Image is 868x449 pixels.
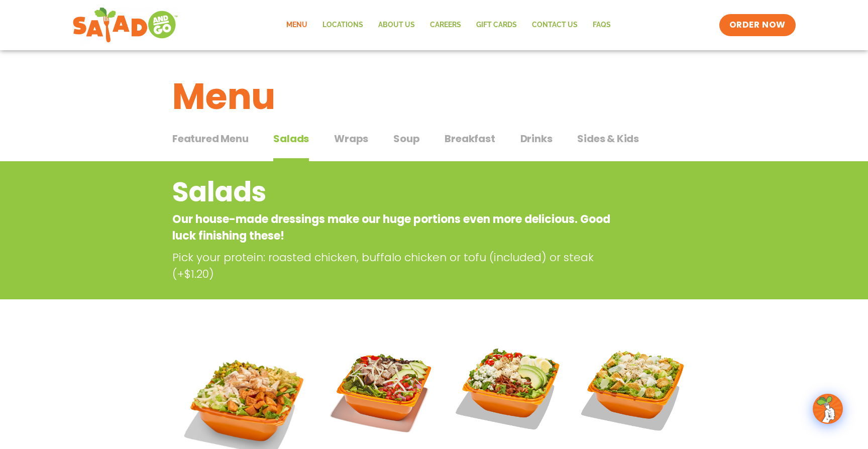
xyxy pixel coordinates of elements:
img: Product photo for Fajita Salad [329,333,439,443]
span: Soup [393,131,419,146]
h1: Menu [172,69,696,124]
p: Pick your protein: roasted chicken, buffalo chicken or tofu (included) or steak (+$1.20) [172,249,619,282]
a: Contact Us [524,14,585,37]
span: Breakfast [445,131,495,146]
img: new-SAG-logo-768×292 [72,5,178,45]
a: Careers [422,14,469,37]
a: GIFT CARDS [469,14,524,37]
a: About Us [371,14,422,37]
span: Featured Menu [172,131,248,146]
span: ORDER NOW [729,19,786,31]
h2: Salads [172,172,615,212]
img: Product photo for Caesar Salad [579,333,688,443]
p: Our house-made dressings make our huge portions even more delicious. Good luck finishing these! [172,211,615,244]
span: Salads [273,131,309,146]
a: Locations [315,14,371,37]
span: Wraps [334,131,368,146]
a: Menu [279,14,315,37]
a: FAQs [585,14,618,37]
span: Sides & Kids [577,131,639,146]
div: Tabbed content [172,128,696,162]
span: Drinks [520,131,553,146]
img: Product photo for Cobb Salad [454,333,563,443]
img: wpChatIcon [814,395,842,423]
a: ORDER NOW [719,14,796,36]
nav: Menu [279,14,618,37]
